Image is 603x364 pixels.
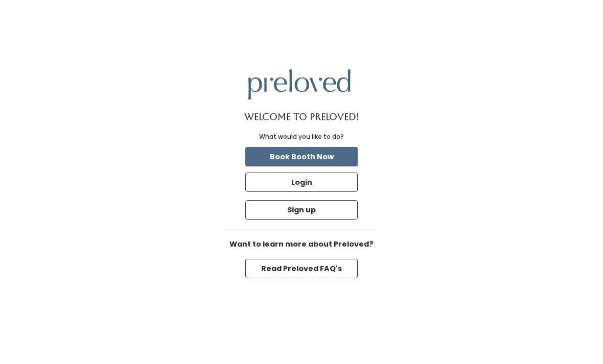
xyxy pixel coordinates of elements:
h6: Want to learn more about Preloved? [225,240,378,249]
h1: Welcome to Preloved! [244,112,359,122]
button: Book Booth Now [245,147,358,166]
a: Login [243,171,360,194]
button: Read Preloved FAQ's [245,259,358,278]
img: preloved logo [248,69,351,100]
button: Login [245,173,358,192]
button: Sign up [245,200,358,220]
a: Sign up [243,198,360,222]
div: What would you like to do? [259,132,344,141]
